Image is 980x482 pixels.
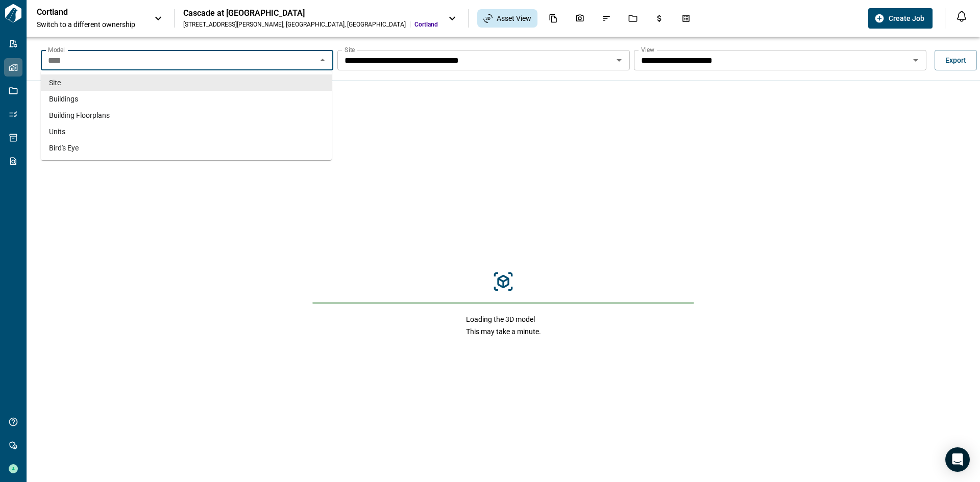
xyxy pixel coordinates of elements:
span: Create Job [889,13,924,23]
label: Model [48,45,65,54]
span: Units [49,126,65,137]
span: Asset View [497,13,531,23]
div: Takeoff Center [675,10,697,27]
p: Cortland [37,7,129,17]
span: This may take a minute. [466,326,541,337]
span: Building Floorplans [49,110,110,120]
span: Loading the 3D model [466,314,541,324]
button: Close [315,53,330,67]
span: Cortland [414,20,438,29]
div: Documents [543,10,564,27]
span: Buildings [49,94,78,104]
span: Site [49,78,61,88]
label: Site [345,45,355,54]
div: Asset View [477,9,537,28]
span: Export [945,55,966,65]
button: Open notification feed [953,8,970,24]
span: Switch to a different ownership [37,19,144,30]
div: Budgets [649,10,670,27]
button: Export [935,50,977,70]
div: Open Intercom Messenger [945,447,970,472]
div: Cascade at [GEOGRAPHIC_DATA] [183,8,438,18]
div: [STREET_ADDRESS][PERSON_NAME] , [GEOGRAPHIC_DATA] , [GEOGRAPHIC_DATA] [183,20,406,29]
div: Jobs [622,10,644,27]
label: View [641,45,654,54]
span: Bird's Eye [49,143,79,153]
button: Create Job [868,8,933,29]
button: Open [909,53,923,67]
div: Photos [569,10,591,27]
div: Issues & Info [596,10,617,27]
button: Open [612,53,626,67]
